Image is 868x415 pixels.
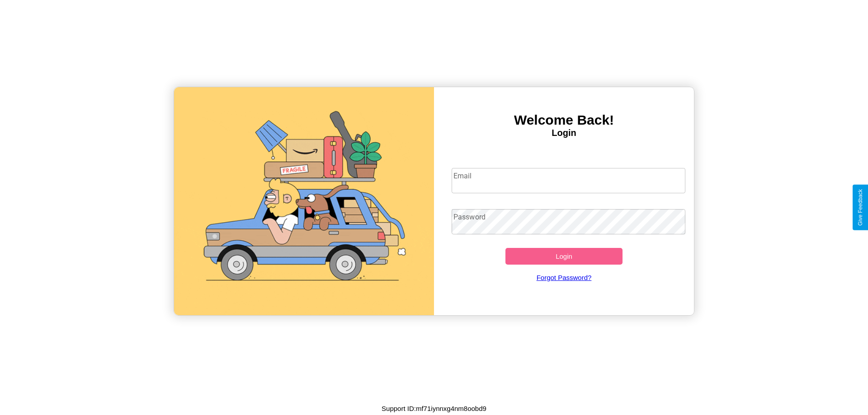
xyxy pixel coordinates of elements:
[382,402,486,415] p: Support ID: mf71iynnxg4nm8oobd9
[434,128,694,138] h4: Login
[857,189,863,226] div: Give Feedback
[505,248,623,265] button: Login
[434,112,694,128] h3: Welcome Back!
[447,265,681,290] a: Forgot Password?
[174,87,434,315] img: gif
